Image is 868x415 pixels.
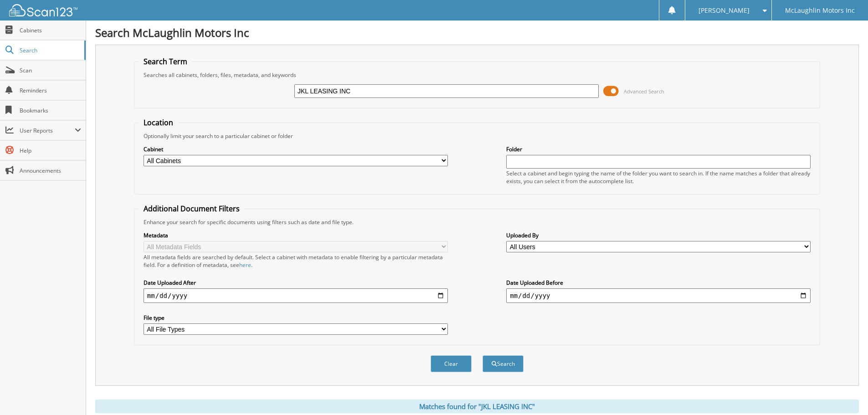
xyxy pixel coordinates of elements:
[785,8,855,13] span: McLaughlin Motors Inc
[139,56,192,67] legend: Search Term
[506,145,811,153] label: Folder
[239,261,251,269] a: here
[506,279,811,287] label: Date Uploaded Before
[139,71,815,79] div: Searches all cabinets, folders, files, metadata, and keywords
[20,107,81,114] span: Bookmarks
[20,26,81,34] span: Cabinets
[95,400,859,413] div: Matches found for "JKL LEASING INC"
[144,279,448,287] label: Date Uploaded After
[144,145,448,153] label: Cabinet
[20,167,81,174] span: Announcements
[624,88,664,95] span: Advanced Search
[20,147,81,154] span: Help
[506,169,811,185] div: Select a cabinet and begin typing the name of the folder you want to search in. If the name match...
[20,46,80,54] span: Search
[144,288,448,303] input: start
[139,118,178,128] legend: Location
[144,314,448,322] label: File type
[506,231,811,239] label: Uploaded By
[699,8,750,13] span: [PERSON_NAME]
[20,67,81,74] span: Scan
[139,132,815,140] div: Optionally limit your search to a particular cabinet or folder
[139,218,815,226] div: Enhance your search for specific documents using filters such as date and file type.
[144,231,448,239] label: Metadata
[483,355,524,372] button: Search
[822,371,868,415] iframe: Chat Widget
[144,253,448,269] div: All metadata fields are searched by default. Select a cabinet with metadata to enable filtering b...
[95,25,859,40] h1: Search McLaughlin Motors Inc
[20,87,81,94] span: Reminders
[431,355,472,372] button: Clear
[9,4,77,16] img: scan123-logo-white.svg
[20,127,75,134] span: User Reports
[139,204,244,214] legend: Additional Document Filters
[506,288,811,303] input: end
